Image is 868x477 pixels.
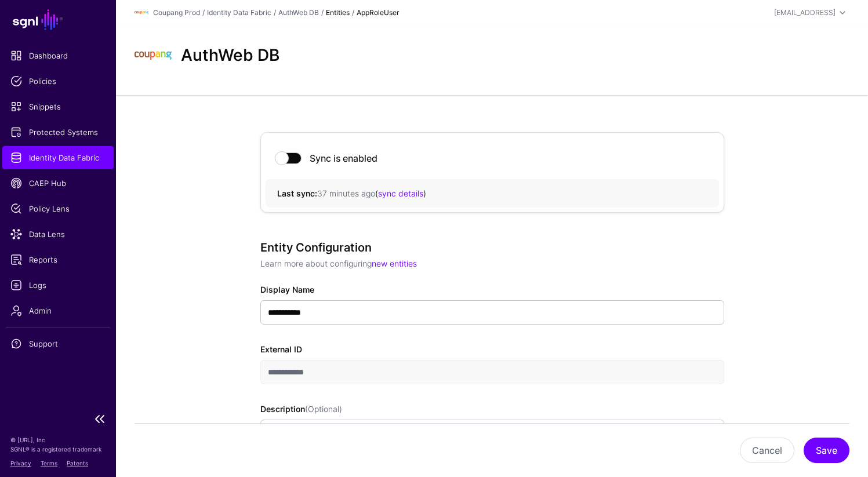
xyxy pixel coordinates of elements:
label: Display Name [260,283,314,296]
img: svg+xml;base64,PHN2ZyBpZD0iTG9nbyIgeG1sbnM9Imh0dHA6Ly93d3cudzMub3JnLzIwMDAvc3ZnIiB3aWR0aD0iMTIxLj... [135,6,148,20]
a: Privacy [10,460,31,467]
a: Policies [2,70,114,93]
a: AuthWeb DB [278,8,319,17]
a: Data Lens [2,223,114,246]
span: Support [10,338,106,349]
button: Cancel [740,438,794,463]
a: Reports [2,248,114,271]
label: Description [260,403,342,415]
div: / [319,8,326,18]
div: Sync is enabled [303,152,377,164]
a: Coupang Prod [153,8,200,17]
strong: AppRoleUser [357,8,400,17]
span: Admin [10,305,106,316]
a: new entities [372,258,417,268]
a: sync details [378,188,423,198]
span: Snippets [10,101,106,112]
h2: AuthWeb DB [181,46,279,65]
a: Dashboard [2,44,114,67]
span: 37 minutes ago [317,188,375,198]
a: Policy Lens [2,197,114,220]
span: Reports [10,254,106,265]
p: SGNL® is a registered trademark [10,445,106,454]
span: Policy Lens [10,203,106,214]
span: Policies [10,75,106,87]
a: Identity Data Fabric [207,8,271,17]
a: Logs [2,274,114,297]
a: Terms [41,460,57,467]
strong: Last sync: [277,188,317,198]
img: svg+xml;base64,PHN2ZyBpZD0iTG9nbyIgeG1sbnM9Imh0dHA6Ly93d3cudzMub3JnLzIwMDAvc3ZnIiB3aWR0aD0iMTIxLj... [135,37,172,74]
label: External ID [260,343,302,355]
a: Protected Systems [2,121,114,144]
span: Protected Systems [10,126,106,138]
strong: Entities [326,8,350,17]
p: Learn more about configuring [260,257,724,270]
a: SGNL [7,7,109,32]
span: Identity Data Fabric [10,152,106,163]
span: Data Lens [10,228,106,240]
a: CAEP Hub [2,172,114,195]
a: Patents [67,460,88,467]
span: Dashboard [10,50,106,61]
a: Identity Data Fabric [2,146,114,169]
div: ( ) [277,187,707,199]
span: Logs [10,279,106,291]
span: (Optional) [305,404,342,414]
button: Save [804,438,849,463]
div: / [271,8,278,18]
span: CAEP Hub [10,177,106,189]
a: Snippets [2,95,114,118]
p: © [URL], Inc [10,435,106,445]
div: [EMAIL_ADDRESS] [774,8,836,18]
h3: Entity Configuration [260,241,724,254]
div: / [200,8,207,18]
div: / [350,8,357,18]
a: Admin [2,299,114,322]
